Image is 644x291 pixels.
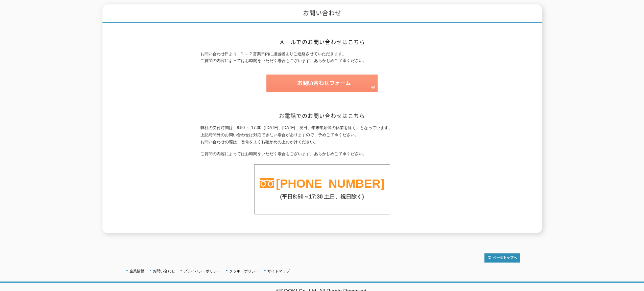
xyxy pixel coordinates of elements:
[102,4,542,23] h1: お問い合わせ
[200,112,444,119] h2: お電話でのお問い合わせはこちら
[229,269,259,273] a: クッキーポリシー
[200,38,444,45] h2: メールでのお問い合わせはこちら
[276,177,384,190] a: [PHONE_NUMBER]
[200,124,444,145] p: 弊社の受付時間は、8:50 ～ 17:30（[DATE]、[DATE]、祝日、年末年始等の休業を除く）となっています。 上記時間外のお問い合わせは対応できない場合がありますので、予めご了承くださ...
[200,50,444,65] p: お問い合わせ日より、1 ～ 2 営業日内に担当者よりご連絡させていただきます。 ご質問の内容によってはお時間をいただく場合もございます。あらかじめご了承ください。
[484,253,520,263] img: トップページへ
[129,269,144,273] a: 企業情報
[266,75,378,92] img: お問い合わせフォーム
[267,269,290,273] a: サイトマップ
[255,190,390,201] p: (平日8:50～17:30 土日、祝日除く)
[184,269,221,273] a: プライバシーポリシー
[266,86,378,90] a: お問い合わせフォーム
[153,269,175,273] a: お問い合わせ
[200,150,444,158] p: ご質問の内容によってはお時間をいただく場合もございます。あらかじめご了承ください。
